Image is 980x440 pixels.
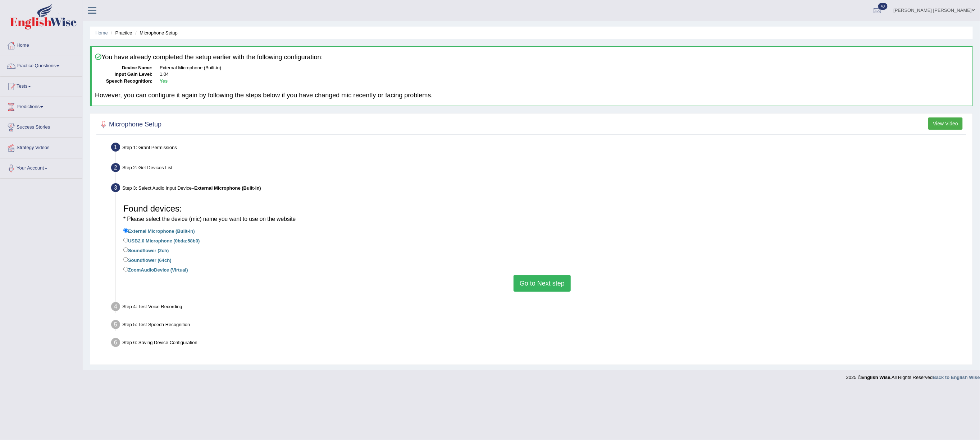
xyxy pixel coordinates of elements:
[160,78,168,84] b: Yes
[160,71,969,78] dd: 1.04
[514,275,571,292] button: Go to Next step
[123,265,188,273] label: ZoomAudioDevice (Virtual)
[108,318,969,334] div: Step 5: Test Speech Recognition
[95,54,969,61] h4: You have already completed the setup earlier with the following configuration:
[123,267,128,272] input: ZoomAudioDevice (Virtual)
[0,97,82,115] a: Predictions
[98,119,161,130] h2: Microphone Setup
[108,181,969,197] div: Step 3: Select Audio Input Device
[123,256,172,264] label: Soundflower (64ch)
[108,336,969,352] div: Step 6: Saving Device Configuration
[108,300,969,316] div: Step 4: Test Voice Recording
[95,71,152,78] dt: Input Gain Level:
[861,375,892,380] strong: English Wise.
[194,185,261,191] b: External Microphone (Built-in)
[0,56,82,74] a: Practice Questions
[123,227,195,235] label: External Microphone (Built-in)
[0,138,82,156] a: Strategy Videos
[123,228,128,233] input: External Microphone (Built-in)
[0,36,82,54] a: Home
[108,161,969,177] div: Step 2: Get Devices List
[95,78,152,85] dt: Speech Recognition:
[192,185,261,191] span: –
[95,65,152,71] dt: Device Name:
[123,257,128,262] input: Soundflower (64ch)
[95,30,108,36] a: Home
[123,204,961,223] h3: Found devices:
[0,158,82,176] a: Your Account
[95,92,969,99] h4: However, you can configure it again by following the steps below if you have changed mic recently...
[0,77,82,94] a: Tests
[108,140,969,156] div: Step 1: Grant Permissions
[0,117,82,135] a: Success Stories
[123,246,169,254] label: Soundflower (2ch)
[160,65,969,71] dd: External Microphone (Built-in)
[878,3,887,10] span: 40
[933,375,980,380] a: Back to English Wise
[123,216,296,222] small: * Please select the device (mic) name you want to use on the website
[123,247,128,252] input: Soundflower (2ch)
[123,236,200,244] label: USB2.0 Microphone (0bda:58b0)
[123,238,128,242] input: USB2.0 Microphone (0bda:58b0)
[109,29,132,36] li: Practice
[928,117,963,130] button: View Video
[133,29,178,36] li: Microphone Setup
[846,370,980,381] div: 2025 © All Rights Reserved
